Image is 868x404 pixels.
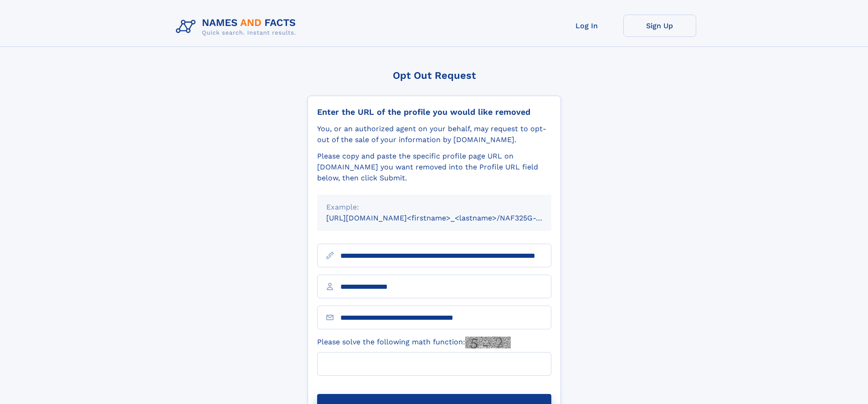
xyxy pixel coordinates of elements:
div: Example: [326,202,542,213]
small: [URL][DOMAIN_NAME]<firstname>_<lastname>/NAF325G-xxxxxxxx [326,214,569,222]
a: Log In [550,15,623,37]
div: Enter the URL of the profile you would like removed [317,107,551,117]
div: Please copy and paste the specific profile page URL on [DOMAIN_NAME] you want removed into the Pr... [317,151,551,184]
a: Sign Up [623,15,696,37]
label: Please solve the following math function: [317,337,511,348]
div: Opt Out Request [308,70,561,81]
img: Logo Names and Facts [172,15,303,39]
div: You, or an authorized agent on your behalf, may request to opt-out of the sale of your informatio... [317,123,551,145]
